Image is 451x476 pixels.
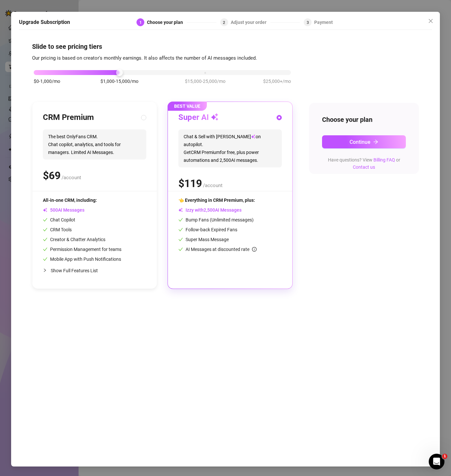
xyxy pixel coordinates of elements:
span: Have questions? View or [328,157,400,170]
span: check [178,227,183,232]
span: check [43,257,47,261]
span: 3 [307,20,309,25]
span: CRM Tools [43,227,72,232]
a: Billing FAQ [373,157,395,162]
span: arrow-right [373,139,378,144]
div: Payment [314,18,333,26]
span: collapsed [43,268,47,272]
span: Mobile App with Push Notifications [43,257,121,262]
span: Show Full Features List [51,268,98,273]
span: Close [425,18,436,24]
button: Continuearrow-right [322,135,406,148]
span: All-in-one CRM, including: [43,198,97,203]
span: check [43,218,47,222]
span: 1 [442,454,447,459]
span: AI Messages at discounted rate [186,247,257,252]
button: Close [425,16,436,26]
span: Bump Fans (Unlimited messages) [178,217,254,222]
span: Continue [350,139,370,145]
div: Show Full Features List [43,263,146,278]
span: $15,000-25,000/mo [185,78,225,85]
h4: Choose your plan [322,115,406,124]
span: check [43,247,47,252]
span: /account [203,182,223,188]
span: Super Mass Message [178,237,229,242]
h4: Slide to see pricing tiers [32,42,419,51]
span: Follow-back Expired Fans [178,227,237,232]
span: Izzy with AI Messages [178,207,242,213]
span: 1 [139,20,142,25]
span: 👈 Everything in CRM Premium, plus: [178,198,255,203]
iframe: Intercom live chat [429,454,444,469]
span: Permission Management for teams [43,247,121,252]
div: Adjust your order [231,18,270,26]
span: Chat Copilot [43,217,75,222]
span: check [43,237,47,242]
span: info-circle [252,247,257,252]
span: $ [43,169,61,182]
span: $1,000-15,000/mo [100,78,138,85]
a: Contact us [353,164,375,170]
span: $ [178,177,202,190]
h5: Upgrade Subscription [19,18,70,26]
span: check [178,247,183,252]
span: close [428,18,433,24]
span: AI Messages [43,207,84,213]
span: Chat & Sell with [PERSON_NAME] on autopilot. Get CRM Premium for free, plus power automations and... [178,129,282,167]
h3: Super AI [178,112,219,123]
span: BEST VALUE [168,102,207,111]
span: check [178,218,183,222]
span: Our pricing is based on creator's monthly earnings. It also affects the number of AI messages inc... [32,55,257,61]
span: 2 [223,20,225,25]
div: Choose your plan [147,18,187,26]
h3: CRM Premium [43,112,94,123]
span: $0-1,000/mo [34,78,60,85]
span: check [43,227,47,232]
span: $25,000+/mo [263,78,291,85]
span: Creator & Chatter Analytics [43,237,105,242]
span: check [178,237,183,242]
span: The best OnlyFans CRM. Chat copilot, analytics, and tools for managers. Limited AI Messages. [43,129,146,160]
span: /account [62,175,81,181]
